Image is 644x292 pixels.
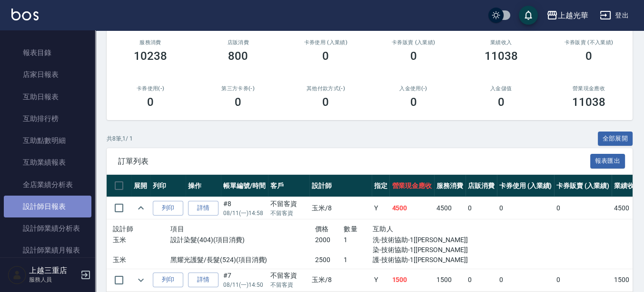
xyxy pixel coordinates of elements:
th: 營業現金應收 [389,175,434,197]
span: 價格 [315,225,329,233]
h3: 0 [322,49,329,63]
h2: 卡券販賣 (入業績) [381,39,446,46]
h2: 卡券販賣 (不入業績) [556,39,621,46]
h2: 業績收入 [469,39,534,46]
th: 卡券使用 (入業績) [497,175,555,197]
h3: 10238 [134,49,167,63]
a: 設計師日報表 [4,196,91,217]
h3: 11038 [485,49,518,63]
p: 黑耀光護髮/長髮(524)(項目消費) [170,255,315,265]
button: 全部展開 [598,132,633,146]
span: 訂單列表 [118,157,590,166]
p: 1 [344,235,373,245]
button: 登出 [596,7,633,24]
td: 1500 [389,269,434,291]
a: 設計師業績月報表 [4,239,91,261]
button: 列印 [153,201,183,216]
td: 0 [554,269,612,291]
a: 詳情 [188,201,218,216]
h3: 0 [147,95,154,109]
td: 玉米 /8 [309,269,371,291]
p: 共 8 筆, 1 / 1 [107,134,133,143]
td: 0 [466,269,497,291]
p: 08/11 (一) 14:58 [223,209,266,217]
td: 0 [497,269,555,291]
h3: 0 [410,49,417,63]
h3: 0 [322,95,329,109]
button: 列印 [153,273,183,287]
button: 報表匯出 [590,154,625,169]
h2: 營業現金應收 [556,85,621,92]
th: 客戶 [268,175,310,197]
td: 0 [466,197,497,219]
h2: 店販消費 [206,39,270,46]
img: Logo [11,9,39,20]
p: 護-技術協助-1[[PERSON_NAME]] [373,255,459,265]
th: 業績收入 [612,175,643,197]
span: 數量 [344,225,357,233]
span: 互助人 [373,225,393,233]
td: 1500 [434,269,466,291]
td: 4500 [434,197,466,219]
th: 卡券販賣 (入業績) [554,175,612,197]
p: 08/11 (一) 14:50 [223,281,266,289]
td: Y [372,197,390,219]
a: 報表目錄 [4,42,91,64]
span: 項目 [170,225,184,233]
h3: 0 [498,95,505,109]
th: 服務消費 [434,175,466,197]
h2: 其他付款方式(-) [293,85,358,92]
td: 1500 [612,269,643,291]
td: #7 [221,269,268,291]
p: 洗-技術協助-1[[PERSON_NAME]] [373,235,459,245]
a: 設計師業績分析表 [4,217,91,239]
h2: 第三方卡券(-) [206,85,270,92]
td: 4500 [612,197,643,219]
td: 0 [554,197,612,219]
p: 不留客資 [270,281,307,289]
th: 設計師 [309,175,371,197]
th: 指定 [372,175,390,197]
h2: 入金儲值 [469,85,534,92]
img: Person [8,265,27,284]
span: 設計師 [113,225,133,233]
td: #8 [221,197,268,219]
td: 玉米 /8 [309,197,371,219]
th: 列印 [150,175,186,197]
div: 不留客資 [270,271,307,281]
td: 0 [497,197,555,219]
a: 全店業績分析表 [4,174,91,196]
button: expand row [134,201,148,215]
h2: 卡券使用(-) [118,85,183,92]
a: 報表匯出 [590,156,625,165]
th: 店販消費 [466,175,497,197]
p: 2500 [315,255,344,265]
h3: 0 [585,49,592,63]
a: 互助排行榜 [4,108,91,130]
h3: 服務消費 [118,39,183,46]
button: expand row [134,273,148,287]
button: 上越光華 [543,6,592,25]
th: 操作 [186,175,221,197]
h5: 上越三重店 [29,266,78,275]
h2: 卡券使用 (入業績) [293,39,358,46]
p: 玉米 [113,255,170,265]
h3: 0 [410,95,417,109]
th: 帳單編號/時間 [221,175,268,197]
a: 詳情 [188,273,218,287]
p: 1 [344,255,373,265]
h3: 0 [235,95,241,109]
th: 展開 [131,175,150,197]
p: 2000 [315,235,344,245]
p: 染-技術協助-1[[PERSON_NAME]] [373,245,459,255]
button: save [519,6,538,25]
p: 設計染髮(404)(項目消費) [170,235,315,245]
td: 4500 [389,197,434,219]
h3: 11038 [572,95,605,109]
h3: 800 [228,49,248,63]
a: 互助點數明細 [4,130,91,151]
td: Y [372,269,390,291]
a: 互助日報表 [4,86,91,108]
p: 不留客資 [270,209,307,217]
div: 上越光華 [558,9,588,21]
